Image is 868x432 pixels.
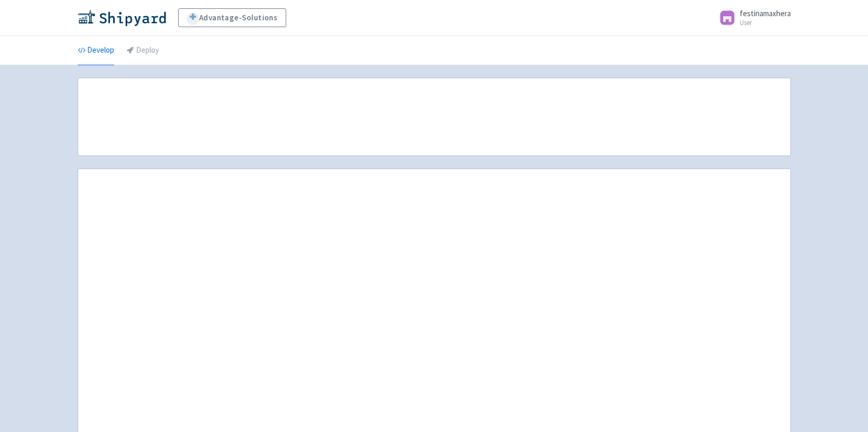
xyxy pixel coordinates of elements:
img: Shipyard logo [78,9,166,26]
small: User [740,19,791,26]
a: Advantage-Solutions [178,8,286,27]
span: festinamaxhera [740,8,791,18]
a: Deploy [127,36,159,65]
a: festinamaxhera User [713,9,791,26]
a: Develop [78,36,114,65]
